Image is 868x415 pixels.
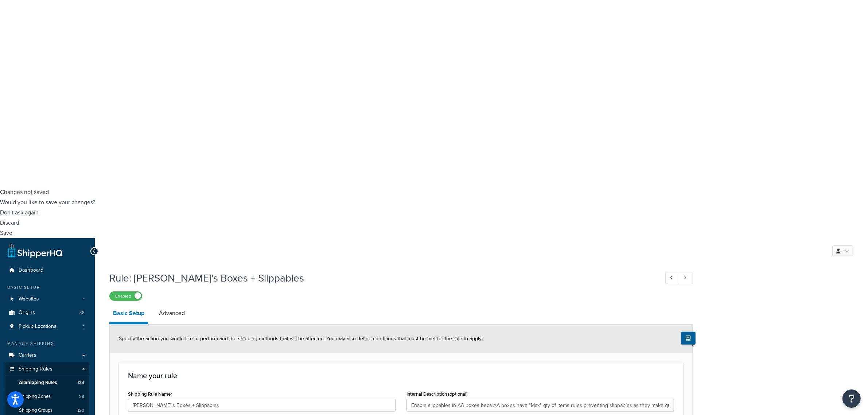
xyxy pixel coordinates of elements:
span: Carriers [19,352,36,358]
button: Open Resource Center [842,389,861,408]
span: 38 [79,310,85,316]
span: Shipping Zones [19,393,51,400]
span: 134 [77,380,84,386]
span: 29 [79,393,84,400]
a: Pickup Locations1 [5,320,89,333]
button: Show Help Docs [681,332,696,345]
a: Previous Record [665,272,680,284]
label: Internal Description (optional) [406,391,468,397]
span: All Shipping Rules [19,380,57,386]
div: Basic Setup [5,284,89,291]
a: AllShipping Rules134 [5,376,89,389]
h1: Rule: [PERSON_NAME]'s Boxes + Slippables [109,271,652,285]
li: Websites [5,292,89,306]
label: Enabled [110,292,142,300]
span: Pickup Locations [19,323,57,330]
span: Websites [19,296,39,302]
a: Websites1 [5,292,89,306]
h3: Name your rule [128,372,674,380]
li: Shipping Zones [5,390,89,403]
li: Origins [5,306,89,319]
span: 120 [78,407,84,414]
a: Shipping Rules [5,362,89,376]
a: Dashboard [5,264,89,277]
div: Manage Shipping [5,341,89,347]
a: Shipping Zones29 [5,390,89,403]
span: Shipping Groups [19,407,52,414]
span: 1 [83,323,85,330]
a: Next Record [679,272,693,284]
span: Dashboard [19,267,43,274]
li: Pickup Locations [5,320,89,333]
span: Origins [19,310,35,316]
label: Shipping Rule Name [128,391,172,397]
a: Basic Setup [109,305,148,324]
a: Advanced [155,305,188,322]
span: Specify the action you would like to perform and the shipping methods that will be affected. You ... [119,335,482,342]
a: Origins38 [5,306,89,319]
span: Shipping Rules [19,366,52,372]
span: 1 [83,296,85,302]
a: Carriers [5,349,89,362]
